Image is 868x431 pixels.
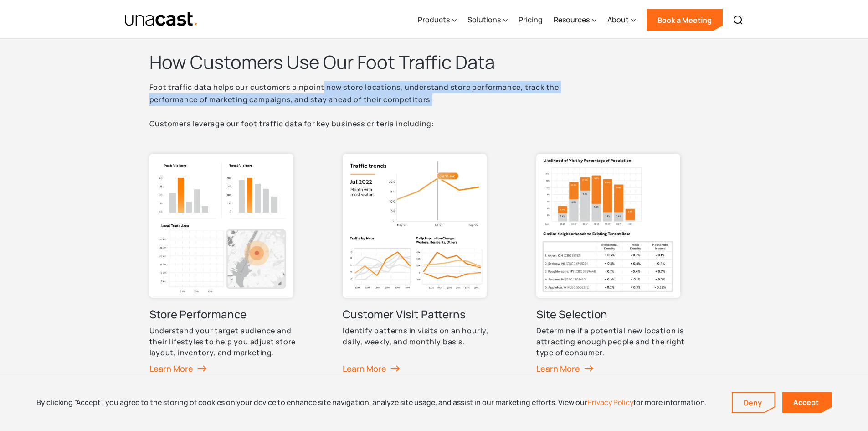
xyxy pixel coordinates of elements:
[733,15,744,26] img: Search icon
[467,1,508,39] div: Solutions
[733,393,775,412] a: Deny
[343,362,400,375] div: Learn More
[149,362,207,375] div: Learn More
[536,325,687,358] p: Determine if a potential new location is attracting enough people and the right type of consumer.
[343,307,466,322] h3: Customer Visit Patterns
[647,9,723,31] a: Book a Meeting
[343,154,493,390] a: illustration with Traffic trends graphsCustomer Visit PatternsIdentify patterns in visits on an h...
[467,14,501,25] div: Solutions
[554,1,596,39] div: Resources
[124,11,199,27] img: Unacast text logo
[782,392,832,413] a: Accept
[607,14,629,25] div: About
[124,11,199,27] a: home
[607,1,636,39] div: About
[587,397,633,407] a: Privacy Policy
[149,50,605,74] h2: How Customers Use Our Foot Traffic Data
[149,81,605,130] p: Foot traffic data helps our customers pinpoint new store locations, understand store performance,...
[536,362,594,375] div: Learn More
[519,1,543,39] a: Pricing
[149,325,300,358] p: Understand your target audience and their lifestyles to help you adjust store layout, inventory, ...
[418,1,457,39] div: Products
[36,397,707,407] div: By clicking “Accept”, you agree to the storing of cookies on your device to enhance site navigati...
[149,154,293,298] img: illustration with Peak Visitors, Total Visitors, and Local Trade Area graphs
[554,14,590,25] div: Resources
[149,307,247,322] h3: Store Performance
[536,154,687,390] a: illustration with Likelihood of Visit by Percentage of Population and Similar Neighborhoods to Ex...
[536,307,607,322] h3: Site Selection
[343,325,493,347] p: Identify patterns in visits on an hourly, daily, weekly, and monthly basis.
[149,154,300,390] a: illustration with Peak Visitors, Total Visitors, and Local Trade Area graphsStore PerformanceUnde...
[343,154,487,298] img: illustration with Traffic trends graphs
[418,14,450,25] div: Products
[536,154,680,298] img: illustration with Likelihood of Visit by Percentage of Population and Similar Neighborhoods to Ex...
